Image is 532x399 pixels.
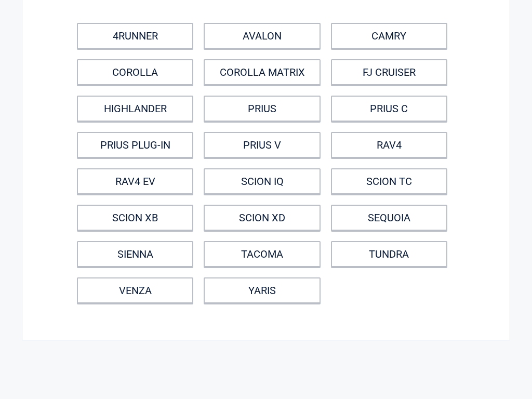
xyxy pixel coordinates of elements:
[77,277,193,303] a: VENZA
[331,59,447,85] a: FJ CRUISER
[331,241,447,267] a: TUNDRA
[77,23,193,49] a: 4RUNNER
[331,205,447,231] a: SEQUOIA
[204,132,320,158] a: PRIUS V
[77,59,193,85] a: COROLLA
[204,23,320,49] a: AVALON
[204,59,320,85] a: COROLLA MATRIX
[331,23,447,49] a: CAMRY
[77,205,193,231] a: SCION XB
[204,205,320,231] a: SCION XD
[204,241,320,267] a: TACOMA
[204,168,320,194] a: SCION IQ
[77,96,193,122] a: HIGHLANDER
[204,277,320,303] a: YARIS
[204,96,320,122] a: PRIUS
[331,168,447,194] a: SCION TC
[331,132,447,158] a: RAV4
[77,132,193,158] a: PRIUS PLUG-IN
[77,241,193,267] a: SIENNA
[331,96,447,122] a: PRIUS C
[77,168,193,194] a: RAV4 EV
